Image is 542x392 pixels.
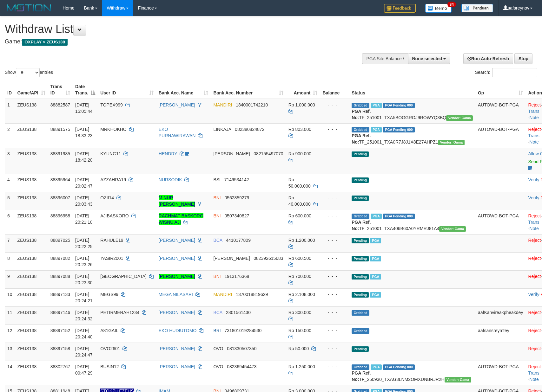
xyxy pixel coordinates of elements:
[5,288,15,306] td: 10
[213,310,222,315] span: BCA
[5,123,15,148] td: 2
[236,292,268,297] span: Copy 1370018819629 to clipboard
[75,238,93,249] span: [DATE] 20:22:25
[100,127,126,132] span: MRKHOKHO
[5,68,53,77] label: Show entries
[288,256,311,261] span: Rp 600.500
[528,292,539,297] a: Verify
[352,292,369,298] span: Pending
[352,103,369,108] span: Grabbed
[445,377,471,382] span: Vendor URL: https://trx31.1velocity.biz
[475,306,525,325] td: aafKanvireakpheakdey
[156,81,211,99] th: Bank Acc. Name: activate to sort column ascending
[15,252,48,270] td: ZEUS138
[50,346,70,351] span: 88897158
[528,177,539,182] a: Verify
[75,364,93,376] span: [DATE] 00:47:29
[322,291,347,298] div: - - -
[371,364,382,370] span: Marked by aafsreyleap
[5,81,15,99] th: ID
[213,151,250,156] span: [PERSON_NAME]
[15,210,48,234] td: ZEUS138
[5,252,15,270] td: 8
[159,238,195,243] a: [PERSON_NAME]
[322,273,347,280] div: - - -
[15,343,48,361] td: ZEUS138
[15,288,48,306] td: ZEUS138
[352,109,371,120] b: PGA Ref. No:
[408,53,450,64] button: None selected
[370,292,381,298] span: Marked by aafsolysreylen
[22,39,68,46] span: OXPLAY > ZEUS138
[322,327,347,334] div: - - -
[529,226,539,231] a: Note
[439,226,466,232] span: Vendor URL: https://trx31.1velocity.biz
[213,177,221,182] span: BSI
[15,123,48,148] td: ZEUS138
[50,213,70,218] span: 88896958
[288,274,311,279] span: Rp 700.000
[352,256,369,261] span: Pending
[100,292,118,297] span: MEGS99
[349,99,475,124] td: TF_251001_TXA5BOGGROJ9ROWYQ3BQ
[352,214,369,219] span: Grabbed
[352,220,371,231] b: PGA Ref. No:
[288,328,311,333] span: Rp 150.000
[100,328,118,333] span: A81GAIL
[75,177,93,189] span: [DATE] 20:02:47
[15,306,48,325] td: ZEUS138
[425,4,452,13] img: Button%20Memo.svg
[100,151,121,156] span: KYUNG11
[224,177,249,182] span: Copy 7149534142 to clipboard
[288,195,311,207] span: Rp 40.000.000
[235,127,264,132] span: Copy 082380824872 to clipboard
[362,53,408,64] div: PGA Site Balance /
[349,123,475,148] td: TF_251001_TXA0R7J8J1X8E27AHPZ1
[213,195,221,200] span: BNI
[352,151,369,157] span: Pending
[75,213,93,225] span: [DATE] 20:21:10
[322,237,347,243] div: - - -
[213,213,221,218] span: BNI
[254,151,283,156] span: Copy 082155497070 to clipboard
[50,364,70,369] span: 88802767
[322,126,347,132] div: - - -
[529,377,539,382] a: Note
[383,127,415,132] span: PGA Pending
[159,151,177,156] a: HENDRY
[461,4,493,12] img: panduan.png
[159,177,182,182] a: NURSODIK
[288,151,311,156] span: Rp 900.000
[159,127,196,138] a: EKO PURNAWIRAWAN
[528,346,541,351] a: Reject
[50,127,70,132] span: 88891575
[5,234,15,252] td: 7
[159,346,195,351] a: [PERSON_NAME]
[50,274,70,279] span: 88897088
[322,255,347,261] div: - - -
[159,213,203,225] a: RACHMAT BASKORO WISNU AJI
[5,3,53,13] img: MOTION_logo.png
[529,139,539,145] a: Note
[100,177,126,182] span: AZZAHRA19
[226,238,251,243] span: Copy 4410177809 to clipboard
[226,310,251,315] span: Copy 2801561430 to clipboard
[352,346,369,352] span: Pending
[159,102,195,107] a: [PERSON_NAME]
[100,364,119,369] span: BUSIN12
[227,346,256,351] span: Copy 081330507350 to clipboard
[475,99,525,124] td: AUTOWD-BOT-PGA
[5,210,15,234] td: 6
[475,210,525,234] td: AUTOWD-BOT-PGA
[98,81,156,99] th: User ID: activate to sort column ascending
[288,310,311,315] span: Rp 300.000
[213,256,250,261] span: [PERSON_NAME]
[213,328,221,333] span: BRI
[288,292,315,297] span: Rp 2.108.000
[100,256,123,261] span: YASIR2001
[514,53,532,64] a: Stop
[475,325,525,343] td: aafsansreymtey
[48,81,73,99] th: Trans ID: activate to sort column ascending
[75,310,93,321] span: [DATE] 20:24:32
[288,238,315,243] span: Rp 1.200.000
